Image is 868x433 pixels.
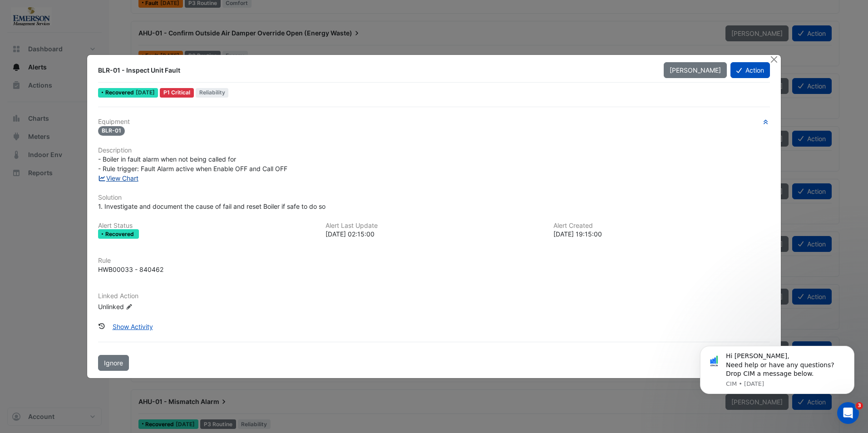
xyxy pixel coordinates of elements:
[105,231,136,237] span: Recovered
[769,55,779,64] button: Close
[98,202,325,210] span: 1. Investigate and document the cause of fail and reset Boiler if safe to do so
[856,402,863,409] span: 3
[98,302,207,311] div: Unlinked
[553,222,770,230] h6: Alert Created
[664,62,727,78] button: [PERSON_NAME]
[98,155,287,172] span: - Boiler in fault alarm when not being called for - Rule trigger: Fault Alarm active when Enable ...
[98,118,770,126] h6: Equipment
[98,292,770,300] h6: Linked Action
[98,147,770,154] h6: Description
[325,222,542,230] h6: Alert Last Update
[105,90,136,95] span: Recovered
[837,402,859,424] iframe: Intercom live chat
[98,355,129,371] button: Ignore
[98,222,315,230] h6: Alert Status
[126,304,133,310] fa-icon: Edit Linked Action
[98,194,770,202] h6: Solution
[98,126,125,136] span: BLR-01
[553,229,770,239] div: [DATE] 19:15:00
[98,66,652,75] div: BLR-01 - Inspect Unit Fault
[160,88,194,98] div: P1 Critical
[686,338,868,399] iframe: Intercom notifications message
[98,265,163,274] div: HWB00033 - 840462
[136,89,155,96] span: Thu 20-Feb-2025 02:15 GMT
[196,88,229,98] span: Reliability
[325,229,542,239] div: [DATE] 02:15:00
[104,359,123,367] span: Ignore
[107,319,159,335] button: Show Activity
[670,66,721,74] span: [PERSON_NAME]
[98,174,138,182] a: View Chart
[98,257,770,265] h6: Rule
[730,62,770,78] button: Action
